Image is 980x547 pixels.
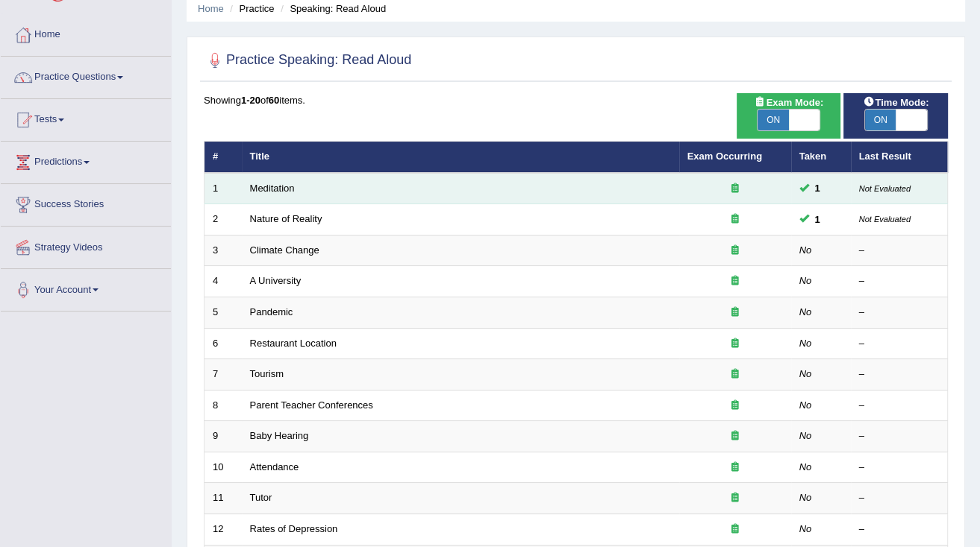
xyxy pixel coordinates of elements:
[799,306,812,317] em: No
[687,274,783,288] div: Exam occurring question
[205,390,242,421] td: 8
[859,522,940,537] div: –
[250,244,319,256] a: Climate Change
[791,142,851,173] th: Taken
[1,184,171,221] a: Success Stories
[859,184,911,193] small: Not Evaluated
[1,99,171,136] a: Tests
[859,461,940,475] div: –
[205,452,242,483] td: 10
[250,523,338,534] a: Rates of Depression
[250,275,302,286] a: A University
[277,1,386,16] li: Speaking: Read Aloud
[687,306,783,320] div: Exam occurring question
[799,430,812,441] em: No
[205,421,242,452] td: 9
[687,182,783,196] div: Exam occurring question
[799,368,812,379] em: No
[1,269,171,306] a: Your Account
[687,522,783,537] div: Exam occurring question
[687,429,783,443] div: Exam occurring question
[687,212,783,227] div: Exam occurring question
[687,367,783,382] div: Exam occurring question
[799,399,812,411] em: No
[205,204,242,235] td: 2
[748,95,828,110] span: Exam Mode:
[799,244,812,256] em: No
[241,95,260,106] b: 1-20
[687,491,783,505] div: Exam occurring question
[859,367,940,382] div: –
[250,399,373,411] a: Parent Teacher Conferences
[204,49,411,72] h2: Practice Speaking: Read Aloud
[205,513,242,545] td: 12
[205,235,242,266] td: 3
[205,359,242,391] td: 7
[799,338,812,349] em: No
[687,461,783,475] div: Exam occurring question
[809,212,826,227] span: You can still take this question
[269,95,279,106] b: 60
[205,142,242,173] th: #
[809,180,826,196] span: You can still take this question
[859,491,940,505] div: –
[1,14,171,51] a: Home
[205,173,242,204] td: 1
[859,274,940,288] div: –
[226,1,274,16] li: Practice
[205,266,242,297] td: 4
[242,142,679,173] th: Title
[857,95,934,110] span: Time Mode:
[250,306,293,317] a: Pandemic
[250,213,322,224] a: Nature of Reality
[250,368,284,379] a: Tourism
[758,110,789,130] span: ON
[250,338,337,349] a: Restaurant Location
[859,429,940,443] div: –
[687,337,783,351] div: Exam occurring question
[204,93,948,107] div: Showing of items.
[687,244,783,258] div: Exam occurring question
[737,93,841,139] div: Show exams occurring in exams
[859,244,940,258] div: –
[859,399,940,413] div: –
[859,306,940,320] div: –
[799,275,812,286] em: No
[799,492,812,503] em: No
[687,151,762,162] a: Exam Occurring
[205,297,242,329] td: 5
[859,215,911,224] small: Not Evaluated
[250,461,299,472] a: Attendance
[250,430,309,441] a: Baby Hearing
[865,110,896,130] span: ON
[1,142,171,179] a: Predictions
[1,57,171,94] a: Practice Questions
[205,328,242,359] td: 6
[1,227,171,264] a: Strategy Videos
[859,337,940,351] div: –
[851,142,948,173] th: Last Result
[799,523,812,534] em: No
[198,3,224,14] a: Home
[250,183,295,194] a: Meditation
[687,399,783,413] div: Exam occurring question
[799,461,812,472] em: No
[205,483,242,514] td: 11
[250,492,272,503] a: Tutor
